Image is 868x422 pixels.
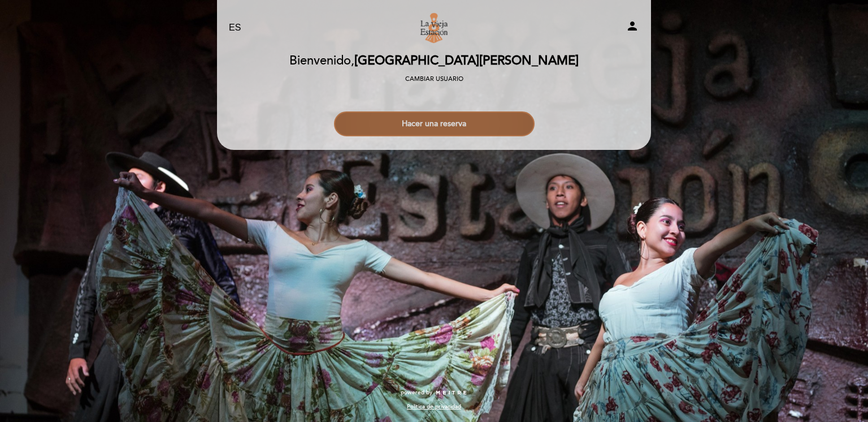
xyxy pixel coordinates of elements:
[626,19,639,37] button: person
[354,53,579,68] span: [GEOGRAPHIC_DATA][PERSON_NAME]
[401,389,432,397] span: powered by
[402,74,467,84] button: Cambiar usuario
[363,12,505,44] a: [GEOGRAPHIC_DATA]
[407,403,461,411] a: Política de privacidad
[289,54,579,68] h2: Bienvenido,
[334,111,535,136] button: Hacer una reserva
[626,19,639,33] i: person
[435,390,467,396] img: MEITRE
[401,389,467,397] a: powered by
